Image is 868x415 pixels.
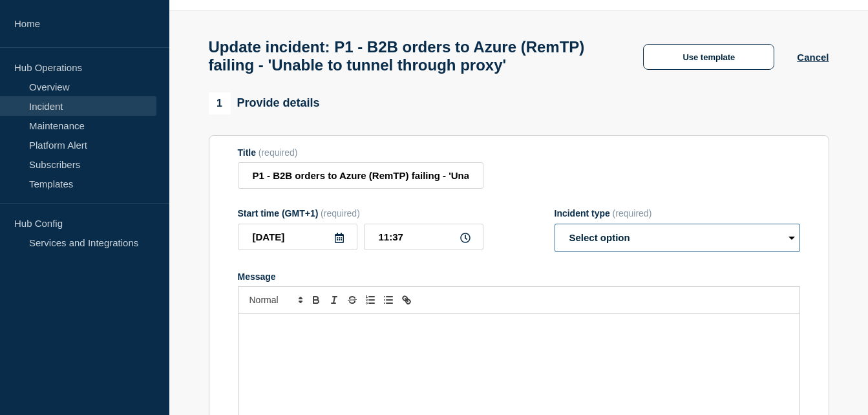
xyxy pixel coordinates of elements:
[238,224,357,250] input: YYYY-MM-DD
[238,162,483,189] input: Title
[555,224,800,252] select: Incident type
[379,292,397,308] button: Toggle bulleted list
[259,147,298,158] span: (required)
[643,44,774,70] button: Use template
[325,292,343,308] button: Toggle italic text
[238,208,483,218] div: Start time (GMT+1)
[209,38,621,74] h1: Update incident: P1 - B2B orders to Azure (RemTP) failing - 'Unable to tunnel through proxy'
[307,292,325,308] button: Toggle bold text
[238,271,800,282] div: Message
[364,224,483,250] input: HH:MM
[555,208,800,218] div: Incident type
[343,292,361,308] button: Toggle strikethrough text
[797,52,829,63] button: Cancel
[209,92,320,114] div: Provide details
[321,208,360,218] span: (required)
[613,208,652,218] span: (required)
[209,92,231,114] span: 1
[361,292,379,308] button: Toggle ordered list
[244,292,307,308] span: Font size
[238,147,483,158] div: Title
[397,292,416,308] button: Toggle link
